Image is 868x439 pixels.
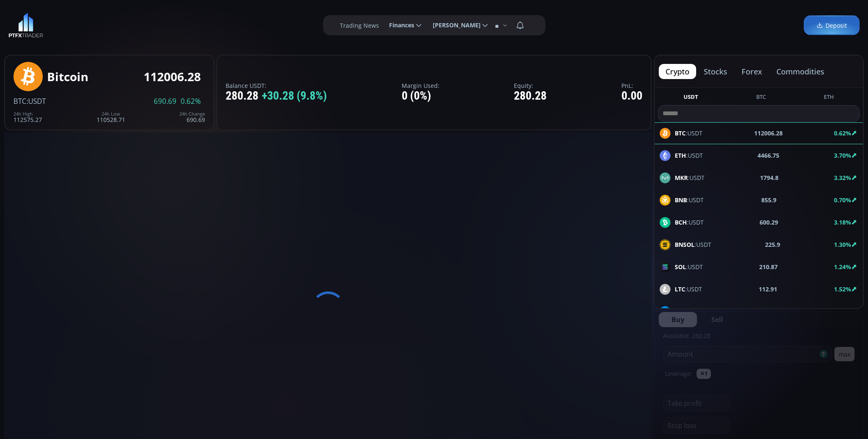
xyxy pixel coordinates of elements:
b: 600.29 [760,218,778,227]
button: stocks [697,64,734,79]
b: 210.87 [759,262,778,271]
b: 3.70% [834,151,851,159]
b: 1.52% [834,285,851,293]
b: ETH [675,151,686,159]
span: :USDT [675,262,703,271]
b: 0.70% [834,196,851,204]
label: Equity: [514,82,547,89]
button: commodities [770,64,831,79]
button: crypto [659,64,696,79]
div: 280.28 [514,90,547,103]
label: Balance USDT: [226,82,327,89]
b: MKR [675,174,688,182]
span: +30.28 (9.8%) [262,90,327,103]
b: 1.30% [834,241,851,249]
b: DASH [675,307,691,315]
span: [PERSON_NAME] [427,17,481,34]
button: USDT [680,93,702,103]
b: LTC [675,285,685,293]
b: SOL [675,263,686,271]
div: 24h High [13,111,42,116]
b: 3.18% [834,218,851,226]
button: ETH [821,93,837,103]
div: 280.28 [226,90,327,103]
label: Margin Used: [402,82,439,89]
span: :USDT [675,173,705,182]
b: 1794.8 [760,173,779,182]
span: :USDT [26,96,46,106]
a: Deposit [804,16,860,35]
div: 24h Low [97,111,125,116]
span: :USDT [675,151,703,160]
b: 4466.75 [758,151,779,160]
button: forex [735,64,769,79]
div: Bitcoin [47,70,88,83]
div: 112575.27 [13,111,42,123]
b: BNB [675,196,687,204]
label: Trading News [340,21,379,30]
div: 0 (0%) [402,90,439,103]
span: :USDT [675,307,708,316]
span: :USDT [675,240,711,249]
b: 1.24% [834,263,851,271]
button: BTC [753,93,769,103]
span: :USDT [675,218,704,227]
div: 0.00 [621,90,642,103]
span: BTC [13,96,26,106]
img: LOGO [8,13,43,38]
span: Deposit [816,21,847,30]
b: 855.9 [761,196,776,204]
span: Finances [383,17,414,34]
b: BCH [675,218,687,226]
span: :USDT [675,285,702,294]
div: 24h Change [179,111,205,116]
b: 23.99 [763,307,779,316]
span: 690.69 [154,98,176,105]
div: 112006.28 [144,70,201,83]
div: 690.69 [179,111,205,123]
span: 0.62% [181,98,201,105]
b: 225.9 [765,240,780,249]
b: 3.32% [834,174,851,182]
label: PnL: [621,82,642,89]
div: 110528.71 [97,111,125,123]
b: BNSOL [675,241,694,249]
b: 3.14% [834,307,851,315]
b: 112.91 [759,285,777,294]
span: :USDT [675,196,704,204]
